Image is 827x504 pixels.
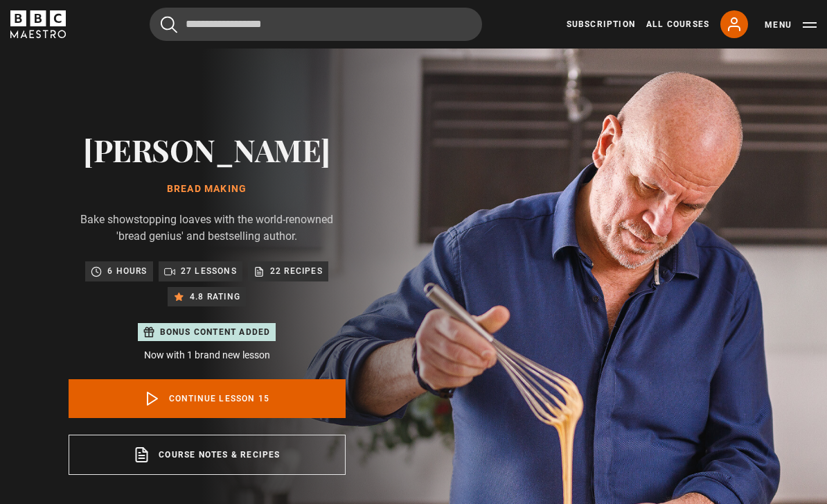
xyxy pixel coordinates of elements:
[190,290,240,304] p: 4.8 rating
[69,184,346,195] h1: Bread Making
[181,264,237,278] p: 27 lessons
[69,211,346,245] p: Bake showstopping loaves with the world-renowned 'bread genius' and bestselling author.
[10,10,66,38] svg: BBC Maestro
[161,16,177,33] button: Submit the search query
[69,435,346,475] a: Course notes & recipes
[160,326,271,338] p: Bonus content added
[646,18,709,31] a: All Courses
[270,264,323,278] p: 22 recipes
[69,379,346,418] a: Continue lesson 15
[150,8,482,41] input: Search
[765,18,817,32] button: Toggle navigation
[69,348,346,363] p: Now with 1 brand new lesson
[107,264,147,278] p: 6 hours
[69,132,346,167] h2: [PERSON_NAME]
[567,18,635,31] a: Subscription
